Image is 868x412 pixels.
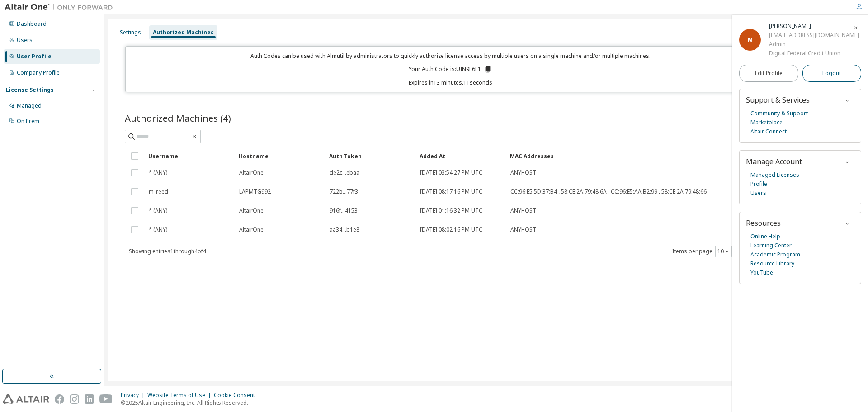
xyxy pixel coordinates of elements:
a: Online Help [750,232,780,241]
span: Manage Account [746,156,802,166]
div: Cookie Consent [214,392,260,399]
a: Academic Program [750,250,800,259]
span: Items per page [672,246,732,257]
div: On Prem [17,118,39,125]
a: Profile [750,180,767,189]
div: Managed [17,102,42,109]
span: [DATE] 08:02:16 PM UTC [420,226,482,233]
div: Authorized Machines [153,29,214,36]
p: Expires in 13 minutes, 11 seconds [131,79,770,86]
div: User Profile [17,53,52,60]
img: altair_logo.svg [3,394,49,404]
a: Community & Support [750,109,808,118]
div: Username [148,149,231,163]
button: 10 [717,248,730,255]
a: Marketplace [750,118,783,127]
div: Auth Token [329,149,412,163]
div: Website Terms of Use [147,392,214,399]
p: Your Auth Code is: UIN9F6L1 [409,65,492,73]
span: m_reed [149,188,168,195]
div: [EMAIL_ADDRESS][DOMAIN_NAME] [769,31,859,40]
img: youtube.svg [99,394,113,404]
span: * (ANY) [149,207,167,214]
span: [DATE] 01:16:32 PM UTC [420,207,482,214]
span: [DATE] 08:17:16 PM UTC [420,188,482,195]
a: Resource Library [750,259,794,268]
span: Showing entries 1 through 4 of 4 [129,247,206,255]
div: Users [17,37,33,44]
span: CC:96:E5:5D:37:B4 , 58:CE:2A:79:48:6A , CC:96:E5:AA:B2:99 , 58:CE:2A:79:48:66 [510,188,707,195]
span: Logout [822,69,841,78]
img: instagram.svg [70,394,79,404]
div: Hostname [239,149,322,163]
p: Auth Codes can be used with Almutil by administrators to quickly authorize license access by mult... [131,52,770,60]
img: facebook.svg [55,394,64,404]
img: Altair One [5,3,118,12]
a: Users [750,189,766,198]
div: Admin [769,40,859,49]
div: License Settings [6,86,54,94]
span: ANYHOST [510,207,536,214]
span: Resources [746,218,781,228]
div: Settings [120,29,141,36]
span: aa34...b1e8 [330,226,359,233]
div: Mike Reed [769,22,859,31]
span: ANYHOST [510,169,536,176]
div: Digital Federal Credit Union [769,49,859,58]
span: Support & Services [746,95,810,105]
span: ANYHOST [510,226,536,233]
a: Edit Profile [739,65,798,82]
span: * (ANY) [149,226,167,233]
a: Managed Licenses [750,170,799,180]
div: Privacy [121,392,147,399]
div: MAC Addresses [510,149,752,163]
span: Edit Profile [755,70,783,77]
span: AltairOne [239,169,264,176]
span: AltairOne [239,207,264,214]
a: Learning Center [750,241,792,250]
span: 916f...4153 [330,207,358,214]
div: Added At [420,149,503,163]
span: M [748,36,753,44]
div: Dashboard [17,20,47,28]
div: Company Profile [17,69,60,76]
span: AltairOne [239,226,264,233]
a: YouTube [750,268,773,277]
span: Authorized Machines (4) [125,112,231,124]
span: de2c...ebaa [330,169,359,176]
p: © 2025 Altair Engineering, Inc. All Rights Reserved. [121,399,260,407]
span: LAPMTG992 [239,188,271,195]
a: Altair Connect [750,127,787,136]
img: linkedin.svg [85,394,94,404]
span: [DATE] 03:54:27 PM UTC [420,169,482,176]
span: * (ANY) [149,169,167,176]
button: Logout [802,65,862,82]
span: 722b...77f3 [330,188,358,195]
